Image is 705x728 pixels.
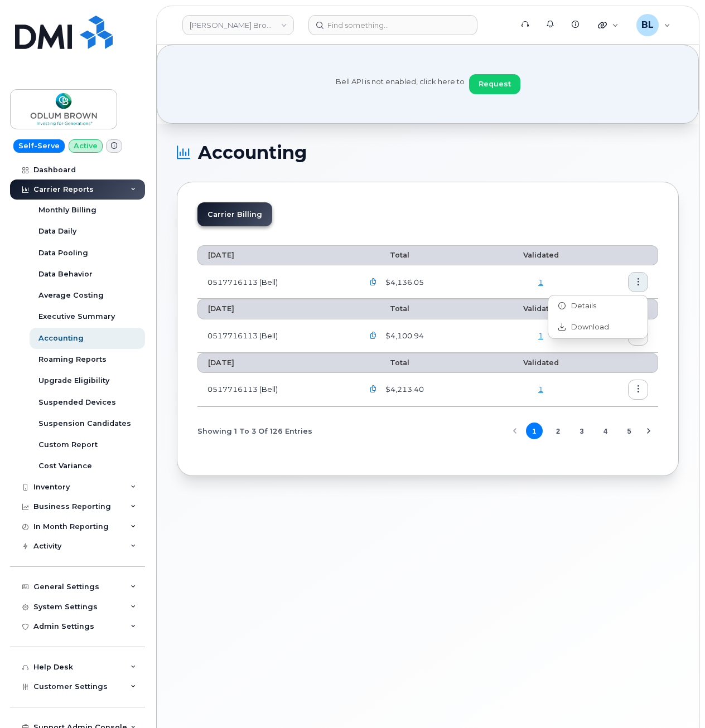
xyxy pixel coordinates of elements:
[492,299,588,319] th: Validated
[573,423,590,439] button: Page 3
[469,74,520,94] button: Request
[197,373,353,406] td: 0517716113 (Bell)
[197,353,353,373] th: [DATE]
[197,423,312,439] span: Showing 1 To 3 Of 126 Entries
[336,76,465,94] span: Bell API is not enabled, click here to
[363,358,409,367] span: Total
[549,423,566,439] button: Page 2
[197,265,353,299] td: 0517716113 (Bell)
[538,385,543,394] a: 1
[383,331,424,341] span: $4,100.94
[492,353,588,373] th: Validated
[383,384,424,395] span: $4,213.40
[597,423,614,439] button: Page 4
[197,245,353,265] th: [DATE]
[383,277,424,288] span: $4,136.05
[538,331,543,340] a: 1
[526,423,543,439] button: Page 1
[363,304,409,313] span: Total
[640,423,657,439] button: Next Page
[538,278,543,287] a: 1
[492,245,588,265] th: Validated
[621,423,638,439] button: Page 5
[566,322,609,332] span: Download
[197,319,353,353] td: 0517716113 (Bell)
[479,79,511,89] span: Request
[566,301,596,311] span: Details
[197,299,353,319] th: [DATE]
[363,251,409,259] span: Total
[198,144,307,161] span: Accounting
